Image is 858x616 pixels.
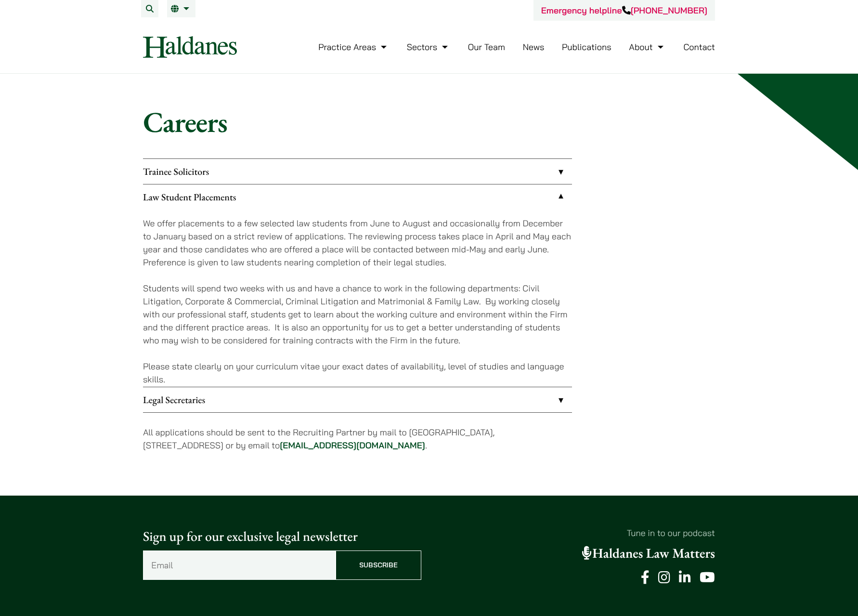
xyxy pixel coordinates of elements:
input: Subscribe [336,550,421,580]
p: We offer placements to a few selected law students from June to August and occasionally from Dece... [143,217,572,269]
a: Emergency helpline[PHONE_NUMBER] [541,5,707,16]
a: Trainee Solicitors [143,159,572,184]
img: Logo of Haldanes [143,36,237,58]
a: Law Student Placements [143,184,572,210]
h1: Careers [143,105,715,139]
a: EN [171,5,192,13]
div: Law Student Placements [143,210,572,387]
a: Contact [683,41,715,52]
a: Publications [562,41,611,52]
a: Legal Secretaries [143,387,572,412]
a: About [629,41,665,52]
input: Email [143,550,336,580]
a: Our Team [468,41,505,52]
a: Practice Areas [318,41,389,52]
p: Students will spend two weeks with us and have a chance to work in the following departments: Civ... [143,282,572,347]
p: Sign up for our exclusive legal newsletter [143,526,421,547]
p: Please state clearly on your curriculum vitae your exact dates of availability, level of studies ... [143,360,572,386]
a: Sectors [407,41,450,52]
a: Haldanes Law Matters [582,545,715,562]
a: News [523,41,545,52]
p: All applications should be sent to the Recruiting Partner by mail to [GEOGRAPHIC_DATA], [STREET_A... [143,426,572,452]
a: [EMAIL_ADDRESS][DOMAIN_NAME] [280,440,425,451]
p: Tune in to our podcast [437,526,715,539]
